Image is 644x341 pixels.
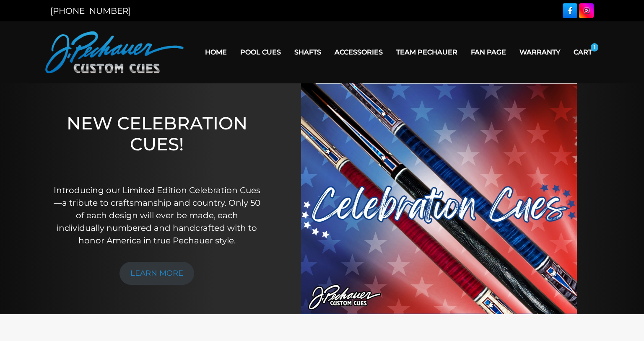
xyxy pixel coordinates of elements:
[328,41,390,63] a: Accessories
[198,41,234,63] a: Home
[567,41,599,63] a: Cart
[464,41,513,63] a: Fan Page
[50,6,131,16] a: [PHONE_NUMBER]
[390,41,464,63] a: Team Pechauer
[45,31,184,73] img: Pechauer Custom Cues
[52,184,261,247] p: Introducing our Limited Edition Celebration Cues—a tribute to craftsmanship and country. Only 50 ...
[513,41,567,63] a: Warranty
[119,262,194,285] a: LEARN MORE
[52,113,261,173] h1: NEW CELEBRATION CUES!
[234,41,288,63] a: Pool Cues
[288,41,328,63] a: Shafts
